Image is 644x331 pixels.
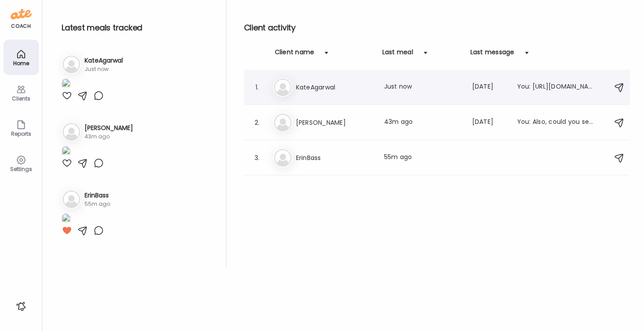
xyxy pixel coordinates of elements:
[62,21,212,34] h2: Latest meals tracked
[244,21,630,34] h2: Client activity
[11,22,31,30] div: coach
[252,152,263,163] div: 3.
[63,123,80,141] img: bg-avatar-default.svg
[275,48,315,62] div: Client name
[85,123,133,133] h3: [PERSON_NAME]
[85,133,133,141] div: 43m ago
[85,200,110,208] div: 55m ago
[63,56,80,73] img: bg-avatar-default.svg
[470,48,514,62] div: Last message
[62,78,70,90] img: images%2FBSFQB00j0rOawWNVf4SvQtxQl562%2FVPCgIlnzdoXRUh1KQukJ%2FCn36VZTkZW2Gmo1Cb7xs_1080
[296,117,374,128] h3: [PERSON_NAME]
[5,166,37,172] div: Settings
[517,117,595,128] div: You: Also, could you send me the name of your hormone supplement? Ty!
[252,82,263,93] div: 1.
[62,213,70,225] img: images%2FIFFD6Lp5OJYCWt9NgWjrgf5tujb2%2F7BExl6fO7a93gLLTOoaZ%2FYiOEWY8lcPxIvr6I9Kw2_1080
[11,7,32,21] img: ate
[517,82,595,93] div: You: [URL][DOMAIN_NAME][PERSON_NAME]
[384,152,462,163] div: 55m ago
[296,152,374,163] h3: ErinBass
[472,117,507,128] div: [DATE]
[274,114,292,131] img: bg-avatar-default.svg
[296,82,374,93] h3: KateAgarwal
[5,131,37,137] div: Reports
[274,149,292,167] img: bg-avatar-default.svg
[384,117,462,128] div: 43m ago
[384,82,462,93] div: Just now
[85,56,123,65] h3: KateAgarwal
[252,117,263,128] div: 2.
[85,191,110,200] h3: ErinBass
[382,48,413,62] div: Last meal
[5,96,37,101] div: Clients
[85,65,123,73] div: Just now
[472,82,507,93] div: [DATE]
[62,146,70,158] img: images%2Fmls5gikZwJfCZifiAnIYr4gr8zN2%2FKt7TP5storQ5RQ0a7zEH%2FStoYdEFeEEvCQsk0AVV1_1080
[274,78,292,96] img: bg-avatar-default.svg
[5,60,37,66] div: Home
[63,190,80,208] img: bg-avatar-default.svg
